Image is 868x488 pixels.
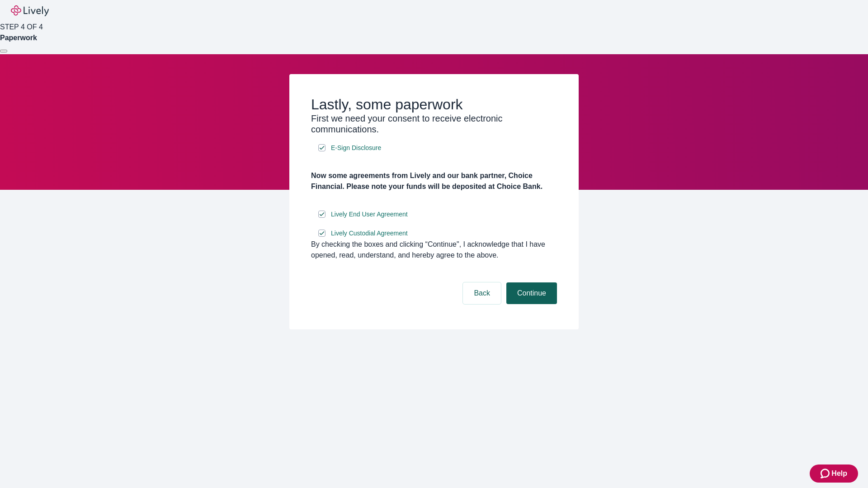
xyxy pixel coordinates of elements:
span: E-Sign Disclosure [331,143,381,153]
button: Continue [506,282,557,304]
img: Lively [11,5,49,16]
h2: Lastly, some paperwork [311,96,557,113]
svg: Zendesk support icon [821,468,831,479]
span: Help [831,468,847,479]
span: Lively End User Agreement [331,210,408,219]
h4: Now some agreements from Lively and our bank partner, Choice Financial. Please note your funds wi... [311,170,557,192]
div: By checking the boxes and clicking “Continue", I acknowledge that I have opened, read, understand... [311,239,557,261]
button: Back [463,282,501,304]
h3: First we need your consent to receive electronic communications. [311,113,557,135]
span: Lively Custodial Agreement [331,229,408,238]
button: Zendesk support iconHelp [810,465,858,483]
a: e-sign disclosure document [329,228,410,239]
a: e-sign disclosure document [329,142,383,154]
a: e-sign disclosure document [329,209,410,220]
